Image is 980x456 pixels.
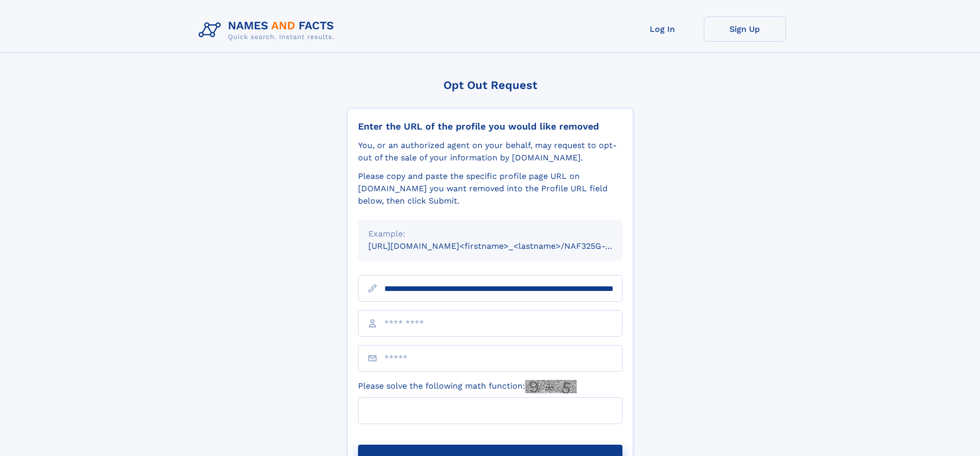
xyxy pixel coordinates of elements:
[368,241,642,251] small: [URL][DOMAIN_NAME]<firstname>_<lastname>/NAF325G-xxxxxxxx
[358,139,622,164] div: You, or an authorized agent on your behalf, may request to opt-out of the sale of your informatio...
[358,170,622,207] div: Please copy and paste the specific profile page URL on [DOMAIN_NAME] you want removed into the Pr...
[704,16,786,42] a: Sign Up
[621,16,704,42] a: Log In
[358,121,622,132] div: Enter the URL of the profile you would like removed
[368,228,612,240] div: Example:
[194,16,343,44] img: Logo Names and Facts
[358,380,577,393] label: Please solve the following math function:
[347,79,633,92] div: Opt Out Request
